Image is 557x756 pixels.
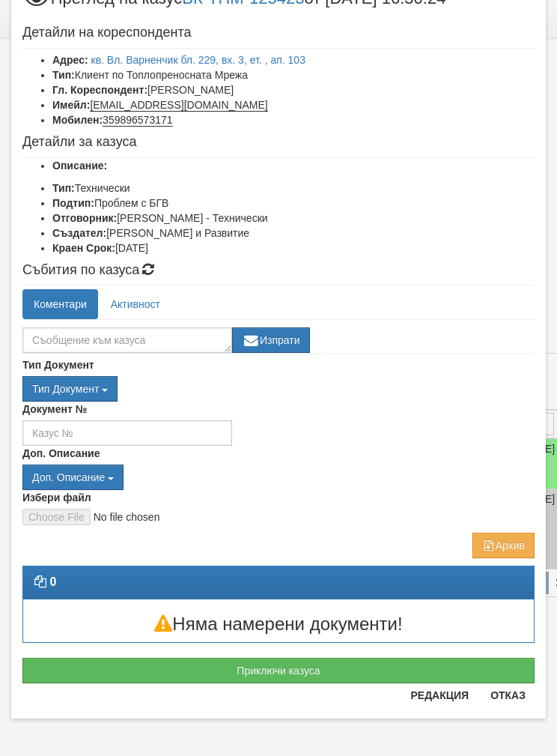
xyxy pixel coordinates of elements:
[22,490,91,505] label: Избери файл
[22,25,535,40] h4: Детайли на кореспондента
[52,99,90,111] b: Имейл:
[22,446,100,461] label: Доп. Описание
[22,465,535,490] div: Двоен клик, за изчистване на избраната стойност.
[22,376,535,402] div: Двоен клик, за изчистване на избраната стойност.
[232,327,310,353] button: Изпрати
[481,683,535,707] button: Отказ
[52,226,535,241] li: [PERSON_NAME] и Развитие
[52,82,535,97] li: [PERSON_NAME]
[22,376,118,402] button: Тип Документ
[32,471,105,483] span: Доп. Описание
[401,683,478,707] button: Редакция
[22,420,232,446] input: Казус №
[100,289,171,319] a: Активност
[52,182,75,194] b: Тип:
[52,181,535,196] li: Технически
[52,84,147,96] b: Гл. Кореспондент:
[52,160,107,172] b: Описание:
[52,67,535,82] li: Клиент по Топлопреносната Мрежа
[22,465,124,490] button: Доп. Описание
[22,658,535,683] button: Приключи казуса
[22,357,94,372] label: Тип Документ
[52,227,106,239] b: Създател:
[52,241,535,255] li: [DATE]
[32,383,99,395] span: Тип Документ
[472,533,535,558] button: Архив
[22,289,98,319] a: Коментари
[52,212,117,224] b: Отговорник:
[52,211,535,226] li: [PERSON_NAME] - Технически
[23,614,534,634] h3: Няма намерени документи!
[52,197,94,209] b: Подтип:
[49,575,56,588] strong: 0
[22,263,535,278] h4: Събития по казуса
[91,54,305,66] a: кв. Вл. Варненчик бл. 229, вх. 3, ет. , ап. 103
[22,402,87,417] label: Документ №
[52,114,103,126] b: Мобилен:
[52,242,115,254] b: Краен Срок:
[22,135,535,150] h4: Детайли за казуса
[52,196,535,211] li: Проблем с БГВ
[52,69,75,81] b: Тип:
[52,54,88,66] b: Адрес:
